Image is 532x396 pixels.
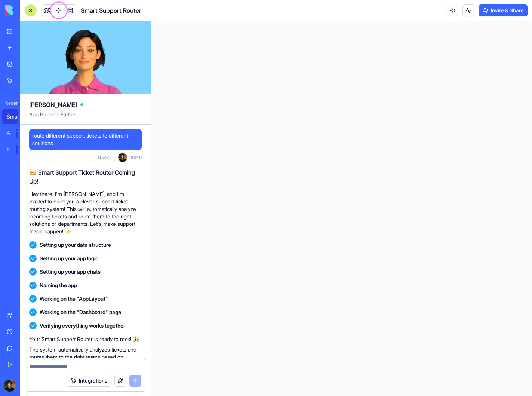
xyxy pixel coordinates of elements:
p: Your Smart Support Router is ready to rock! 🎉 [29,335,142,343]
img: ACg8ocLZb2OQFiVzQCw2s_SXLb7biiKV3vKLJxkE2JoExnkvc3kH8X0=s96-c [118,153,127,162]
span: Setting up your data structure [40,241,111,249]
span: Recent [2,100,18,106]
span: Setting up your app logic [40,255,98,262]
a: Smart Support Router [2,109,32,124]
span: Working on the "Dashboard" page [40,308,121,316]
p: The system automatically analyzes tickets and routes them to the right teams based on keywords an... [29,346,142,391]
span: route different support tickets to different soultions [32,132,139,147]
span: [PERSON_NAME] [29,100,77,109]
div: AI Logo Generator [7,129,10,137]
div: Feedback Form [7,146,10,153]
h2: 🎫 Smart Support Ticket Router Coming Up! [29,168,142,186]
div: Smart Support Router [7,113,28,120]
span: App Building Partner [29,111,142,124]
div: TRY [16,129,28,138]
button: Invite & Share [479,4,528,16]
div: TRY [16,145,28,154]
img: logo [5,5,52,16]
button: Undo [93,153,115,162]
button: Integrations [67,375,111,387]
span: Naming the app [40,282,77,289]
span: Setting up your app chats [40,268,101,276]
img: ACg8ocLZb2OQFiVzQCw2s_SXLb7biiKV3vKLJxkE2JoExnkvc3kH8X0=s96-c [4,380,16,392]
a: AI Logo GeneratorTRY [2,126,32,141]
span: Verifying everything works together [40,322,125,329]
span: Smart Support Router [81,6,141,15]
p: Hey there! I'm [PERSON_NAME], and I'm excited to build you a clever support ticket routing system... [29,190,142,235]
span: Working on the "AppLayout" [40,295,108,303]
span: 10:46 [130,154,142,160]
a: Feedback FormTRY [2,142,32,157]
